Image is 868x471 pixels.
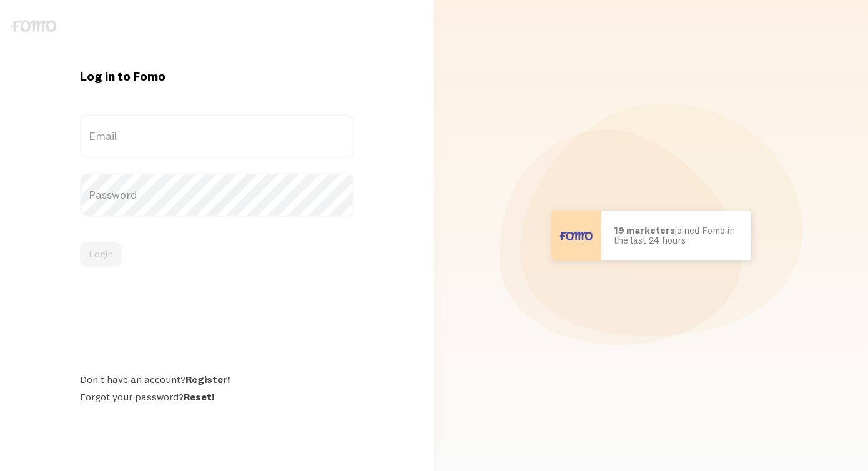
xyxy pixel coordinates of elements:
[551,211,601,260] img: User avatar
[614,226,739,246] p: joined Fomo in the last 24 hours
[11,20,56,32] img: fomo-logo-gray-b99e0e8ada9f9040e2984d0d95b3b12da0074ffd48d1e5cb62ac37fc77b0b268.svg
[80,373,354,385] div: Don't have an account?
[80,68,354,84] h1: Log in to Fomo
[80,114,354,158] label: Email
[185,373,230,385] a: Register!
[80,173,354,217] label: Password
[80,390,354,403] div: Forgot your password?
[184,390,214,403] a: Reset!
[614,224,675,236] b: 19 marketers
